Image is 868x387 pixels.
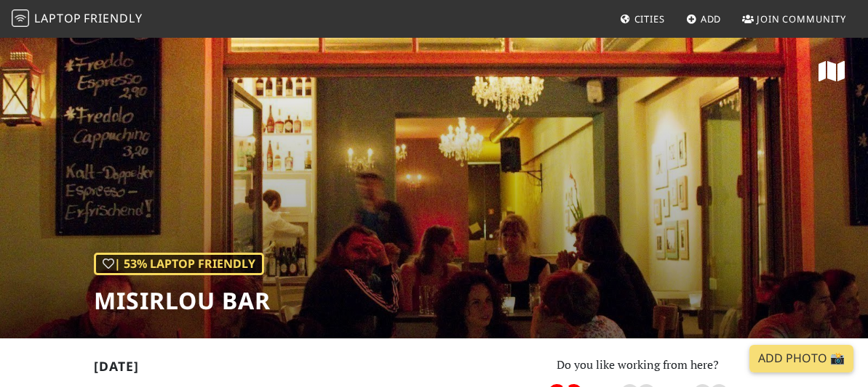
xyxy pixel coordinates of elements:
[614,6,671,32] a: Cities
[501,356,775,375] p: Do you like working from here?
[12,7,143,32] a: LaptopFriendly LaptopFriendly
[84,10,142,26] span: Friendly
[749,345,853,372] a: Add Photo 📸
[757,12,846,25] span: Join Community
[12,9,29,27] img: LaptopFriendly
[680,6,728,32] a: Add
[736,6,852,32] a: Join Community
[94,359,484,380] h2: [DATE]
[94,287,271,314] h1: Misirlou Bar
[34,10,81,26] span: Laptop
[701,12,722,25] span: Add
[634,12,665,25] span: Cities
[94,253,264,276] div: | 53% Laptop Friendly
